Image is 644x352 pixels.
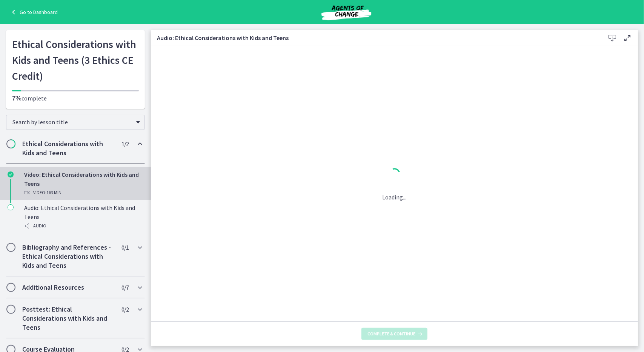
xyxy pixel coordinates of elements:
[121,243,129,252] span: 0 / 1
[24,170,142,197] div: Video: Ethical Considerations with Kids and Teens
[361,328,427,340] button: Complete & continue
[12,118,132,126] span: Search by lesson title
[121,139,129,148] span: 1 / 2
[22,139,114,157] h2: Ethical Considerations with Kids and Teens
[9,8,58,17] a: Go to Dashboard
[383,166,407,184] div: 1
[22,243,114,270] h2: Bibliography and References - Ethical Considerations with Kids and Teens
[367,331,415,337] span: Complete & continue
[12,94,22,102] span: 7%
[12,36,139,84] h1: Ethical Considerations with Kids and Teens (3 Ethics CE Credit)
[24,221,142,230] div: Audio
[45,188,61,197] span: · 163 min
[24,188,142,197] div: Video
[301,3,392,21] img: Agents of Change Social Work Test Prep
[121,283,129,292] span: 0 / 7
[8,171,14,178] i: Completed
[6,115,145,130] div: Search by lesson title
[12,94,139,103] p: complete
[157,33,593,42] h3: Audio: Ethical Considerations with Kids and Teens
[22,305,114,332] h2: Posttest: Ethical Considerations with Kids and Teens
[24,203,142,230] div: Audio: Ethical Considerations with Kids and Teens
[121,305,129,314] span: 0 / 2
[383,193,407,202] p: Loading...
[22,283,114,292] h2: Additional Resources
